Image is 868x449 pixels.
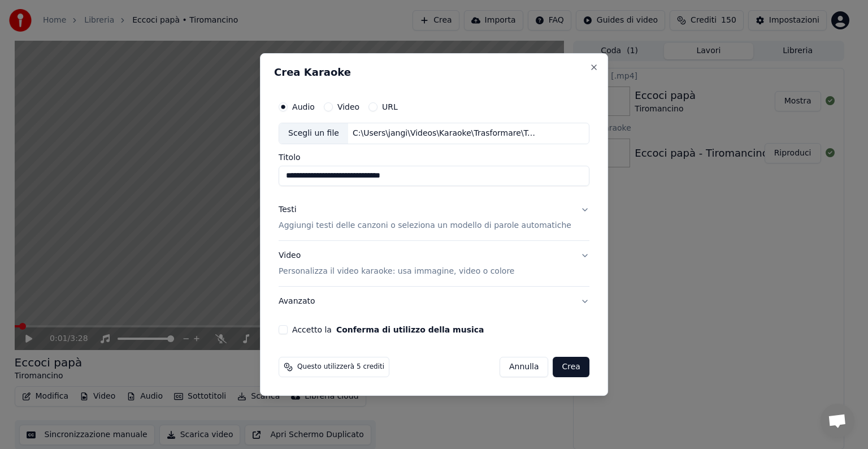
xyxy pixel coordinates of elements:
[279,250,514,277] div: Video
[279,153,589,161] label: Titolo
[500,357,549,377] button: Annulla
[292,103,315,111] label: Audio
[348,128,540,139] div: C:\Users\jangi\Videos\Karaoke\Trasformare\Tracce\Sul mondo _ [PERSON_NAME].mp3
[279,287,589,316] button: Avanzato
[336,326,484,334] button: Accetto la
[279,266,514,277] p: Personalizza il video karaoke: usa immagine, video o colore
[279,204,296,215] div: Testi
[382,103,398,111] label: URL
[279,241,589,286] button: VideoPersonalizza il video karaoke: usa immagine, video o colore
[274,67,594,77] h2: Crea Karaoke
[337,103,359,111] label: Video
[292,326,484,334] label: Accetto la
[279,195,589,240] button: TestiAggiungi testi delle canzoni o seleziona un modello di parole automatiche
[279,123,348,144] div: Scegli un file
[279,220,571,231] p: Aggiungi testi delle canzoni o seleziona un modello di parole automatiche
[553,357,589,377] button: Crea
[297,362,384,372] span: Questo utilizzerà 5 crediti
